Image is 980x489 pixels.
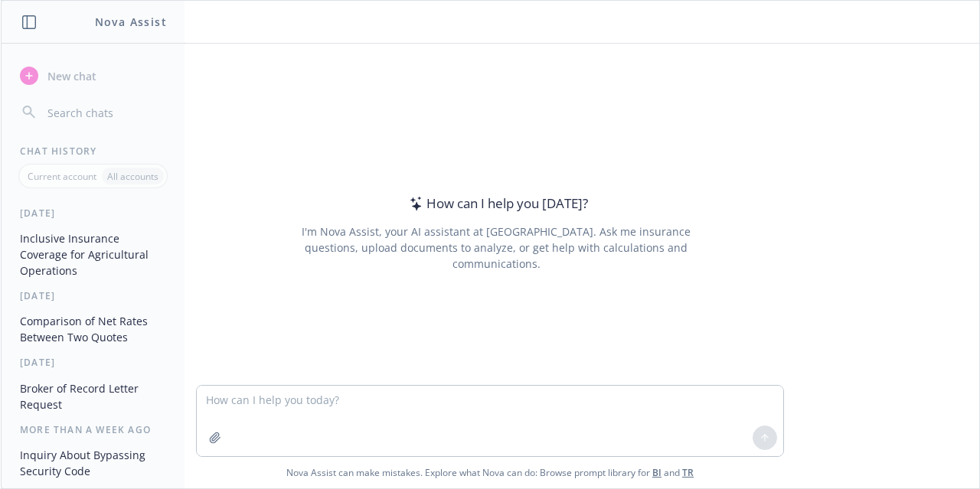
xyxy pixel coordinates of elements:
a: BI [652,466,661,479]
p: Current account [28,170,96,183]
span: New chat [44,68,96,84]
button: Comparison of Net Rates Between Two Quotes [14,308,172,350]
button: Broker of Record Letter Request [14,376,172,417]
button: Inquiry About Bypassing Security Code [14,442,172,484]
div: [DATE] [2,207,185,220]
div: More than a week ago [2,423,185,436]
a: TR [682,466,694,479]
div: Chat History [2,145,185,158]
h1: Nova Assist [95,14,167,30]
div: [DATE] [2,289,185,302]
p: All accounts [107,170,158,183]
div: How can I help you [DATE]? [405,194,588,214]
button: Inclusive Insurance Coverage for Agricultural Operations [14,226,172,283]
div: I'm Nova Assist, your AI assistant at [GEOGRAPHIC_DATA]. Ask me insurance questions, upload docum... [280,223,711,272]
span: Nova Assist can make mistakes. Explore what Nova can do: Browse prompt library for and [286,457,694,488]
div: [DATE] [2,356,185,369]
button: New chat [14,62,172,90]
input: Search chats [44,102,166,123]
